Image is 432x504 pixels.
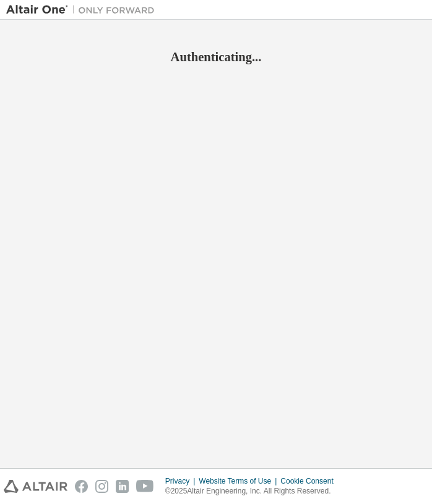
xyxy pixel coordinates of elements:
[280,476,340,486] div: Cookie Consent
[116,480,129,493] img: linkedin.svg
[95,480,108,493] img: instagram.svg
[6,49,426,65] h2: Authenticating...
[6,4,161,16] img: Altair One
[165,486,341,497] p: © 2025 Altair Engineering, Inc. All Rights Reserved.
[199,476,280,486] div: Website Terms of Use
[75,480,88,493] img: facebook.svg
[165,476,199,486] div: Privacy
[4,480,67,493] img: altair_logo.svg
[136,480,154,493] img: youtube.svg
